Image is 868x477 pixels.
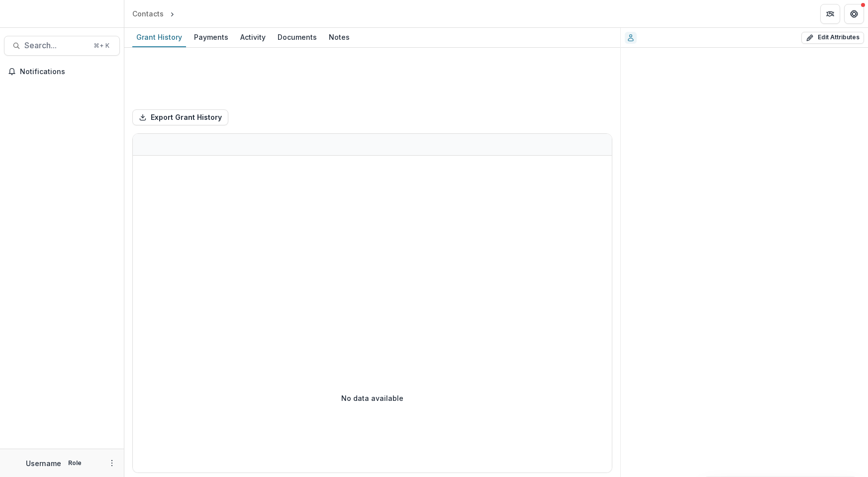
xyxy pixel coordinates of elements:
[128,6,168,21] a: Contacts
[132,8,164,19] div: Contacts
[325,28,354,47] a: Notes
[341,393,403,403] p: No data available
[236,30,270,44] div: Activity
[132,28,186,47] a: Grant History
[4,36,120,56] button: Search...
[65,459,85,468] p: Role
[236,28,270,47] a: Activity
[844,4,864,24] button: Get Help
[26,458,61,469] p: Username
[190,30,232,44] div: Payments
[24,41,88,50] span: Search...
[820,4,840,24] button: Partners
[801,32,864,44] button: Edit Attributes
[190,28,232,47] a: Payments
[92,40,111,51] div: ⌘ + K
[106,457,118,469] button: More
[132,109,228,125] button: Export Grant History
[132,30,186,44] div: Grant History
[128,6,219,21] nav: breadcrumb
[325,30,354,44] div: Notes
[274,30,321,44] div: Documents
[274,28,321,47] a: Documents
[20,68,116,76] span: Notifications
[4,64,120,80] button: Notifications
